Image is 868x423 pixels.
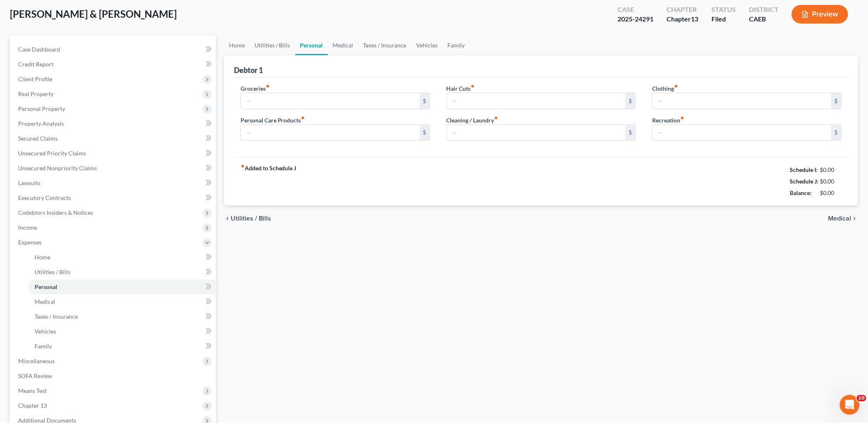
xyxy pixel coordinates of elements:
span: Client Profile [18,75,52,82]
a: Utilities / Bills [250,35,295,55]
a: Family [28,339,216,354]
span: Executory Contracts [18,194,71,201]
button: chevron_left Utilities / Bills [224,215,271,222]
a: SOFA Review [12,369,216,383]
div: $ [420,93,430,109]
span: Chapter 13 [18,402,47,409]
input: -- [241,93,420,109]
span: Search for help [17,140,67,149]
div: We'll be back online in 2 hours [17,113,138,121]
span: Home [35,254,50,261]
span: Secured Claims [18,135,58,142]
div: Close [142,13,157,28]
span: Codebtors Insiders & Notices [18,209,93,216]
label: Groceries [241,84,270,93]
span: Personal [35,283,57,290]
i: fiber_manual_record [266,84,270,88]
a: Taxes / Insurance [28,309,216,324]
div: Attorney's Disclosure of Compensation [12,156,153,171]
i: fiber_manual_record [494,116,498,120]
a: Vehicles [28,324,216,339]
div: $0.00 [820,177,842,186]
strong: Schedule I: [790,166,818,173]
button: Help [110,257,165,290]
span: Family [35,343,52,350]
span: Medical [35,298,55,305]
strong: Balance: [790,189,812,196]
strong: Schedule J: [790,178,819,185]
button: Medical chevron_right [828,215,858,222]
span: Vehicles [35,328,56,335]
span: Help [131,278,144,284]
a: Home [28,250,216,265]
div: Send us a message [17,104,138,113]
span: Means Test [18,387,47,394]
input: -- [447,125,626,141]
div: Statement of Financial Affairs - Payments Made in the Last 90 days [12,171,153,195]
button: Search for help [12,136,153,153]
div: $ [625,93,635,109]
a: Credit Report [12,57,216,72]
span: 13 [691,15,698,23]
a: Taxes / Insurance [358,35,412,55]
a: Medical [28,294,216,309]
span: Unsecured Nonpriority Claims [18,164,97,172]
a: Property Analysis [12,116,216,131]
div: Amendments [17,198,138,207]
span: Unsecured Priority Claims [18,150,86,157]
div: Attorney's Disclosure of Compensation [17,159,138,168]
div: Send us a messageWe'll be back online in 2 hours [8,97,157,128]
span: Case Dashboard [18,46,60,53]
a: Personal [295,35,328,55]
span: SOFA Review [18,372,52,379]
span: Credit Report [18,61,54,68]
a: Utilities / Bills [28,265,216,280]
i: fiber_manual_record [680,116,684,120]
div: Status [711,5,736,14]
div: Filed [711,14,736,24]
input: -- [447,93,626,109]
label: Clothing [652,84,678,93]
div: CAEB [749,14,779,24]
div: $ [831,93,841,109]
span: Taxes / Insurance [35,313,78,320]
i: chevron_right [852,215,858,222]
span: 10 [857,395,866,402]
div: Import and Export Claims [17,214,138,222]
div: Chapter [667,14,698,24]
a: Vehicles [412,35,443,55]
label: Hair Cuts [447,84,475,93]
strong: Added to Schedule J [241,164,297,199]
i: fiber_manual_record [674,84,678,88]
img: Profile image for Lindsey [112,13,129,30]
input: -- [241,125,420,141]
div: Amendments [12,195,153,210]
span: Lawsuits [18,179,40,186]
a: Home [224,35,250,55]
div: Statement of Financial Affairs - Payments Made in the Last 90 days [17,174,138,192]
span: Utilities / Bills [35,268,70,275]
span: Messages [68,278,97,284]
span: Home [18,278,37,284]
i: chevron_left [224,215,231,222]
div: Debtor 1 [234,65,263,75]
img: Profile image for Emma [96,13,113,30]
div: Chapter [667,5,698,14]
span: Property Analysis [18,120,64,127]
span: [PERSON_NAME] & [PERSON_NAME] [10,8,177,20]
i: fiber_manual_record [241,164,245,168]
label: Cleaning / Laundry [447,116,498,125]
span: Miscellaneous [18,357,55,364]
a: Unsecured Nonpriority Claims [12,161,216,176]
input: -- [653,125,831,141]
i: fiber_manual_record [301,116,305,120]
a: Lawsuits [12,176,216,190]
p: How can we help? [16,73,148,87]
a: Unsecured Priority Claims [12,146,216,161]
div: Case [618,5,653,14]
span: Real Property [18,90,54,97]
p: Hi there! [16,59,148,73]
input: -- [653,93,831,109]
a: Personal [28,280,216,294]
label: Personal Care Products [241,116,305,125]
